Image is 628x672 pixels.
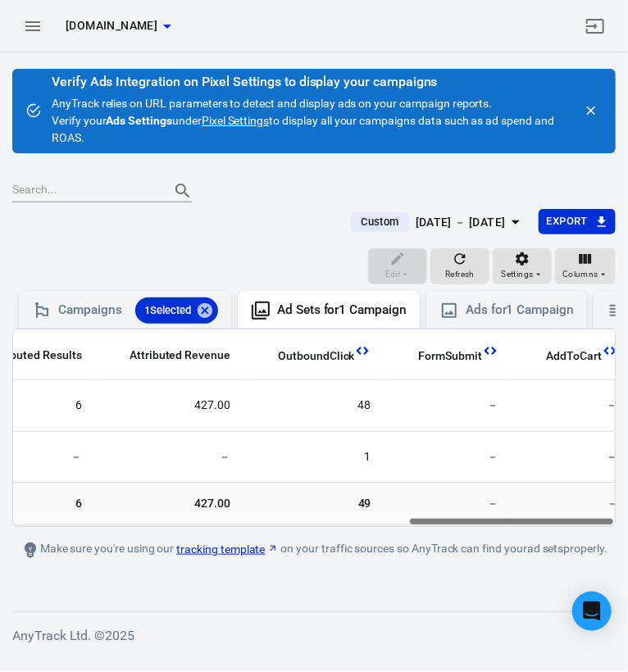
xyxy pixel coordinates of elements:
button: Refresh [430,248,489,284]
div: Make sure you're using our on your traffic sources so AnyTrack can find your ad sets properly. [12,540,616,560]
a: Sign out [576,7,615,46]
button: close [580,99,603,122]
a: tracking template [176,541,278,558]
div: Campaigns [58,297,218,324]
span: brandijonesofficial.com [66,16,157,36]
button: Export [539,209,616,234]
button: Custom[DATE] － [DATE] [338,209,538,236]
button: [DOMAIN_NAME] [59,11,177,41]
span: Columns [562,267,598,282]
span: Custom [354,214,405,230]
a: Pixel Settings [202,112,269,129]
div: [DATE] － [DATE] [416,212,506,233]
div: Open Intercom Messenger [572,592,612,631]
button: Search [163,171,203,211]
span: Settings [502,267,534,282]
div: Ads for 1 Campaign [466,302,574,319]
button: Columns [555,248,616,284]
div: Verify Ads Integration on Pixel Settings to display your campaigns [52,74,570,90]
button: Settings [493,248,552,284]
input: Search... [12,180,157,202]
span: Refresh [445,267,475,282]
div: AnyTrack relies on URL parameters to detect and display ads on your campaign reports. Verify your... [52,75,570,147]
strong: Ads Settings [107,114,173,127]
span: 1 Selected [135,302,202,319]
div: Ad Sets for 1 Campaign [277,302,407,319]
h6: AnyTrack Ltd. © 2025 [12,625,616,646]
div: 1Selected [135,297,219,324]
